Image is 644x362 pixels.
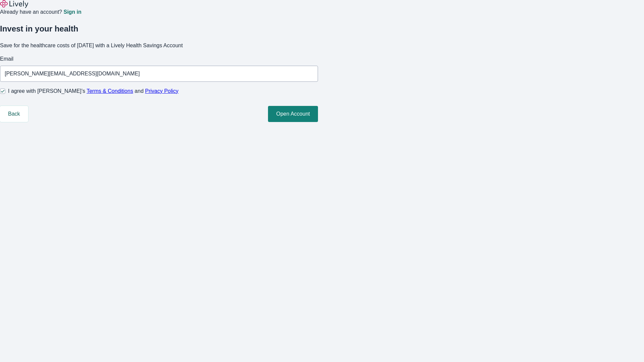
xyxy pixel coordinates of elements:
a: Privacy Policy [145,88,179,94]
a: Terms & Conditions [87,88,133,94]
a: Sign in [63,9,81,15]
span: I agree with [PERSON_NAME]’s and [8,87,178,95]
button: Open Account [268,106,318,122]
